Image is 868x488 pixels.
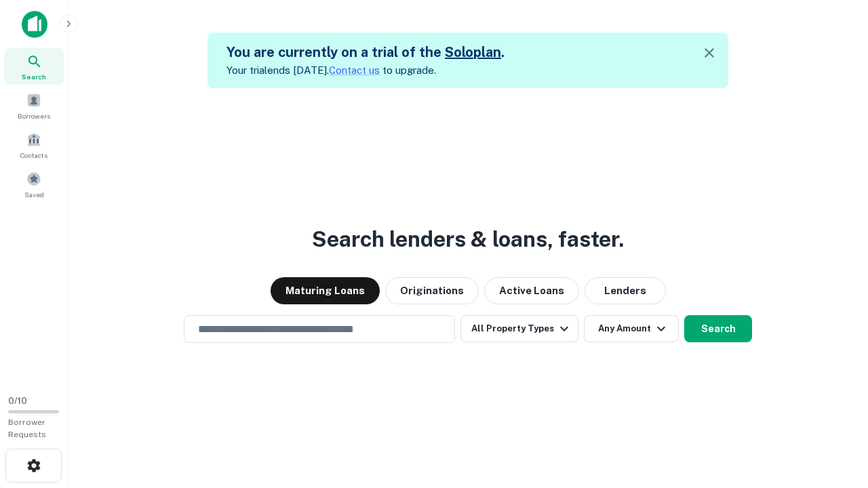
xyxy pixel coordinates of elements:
[22,71,46,82] span: Search
[312,223,624,256] h3: Search lenders & loans, faster.
[445,44,501,60] a: Soloplan
[4,87,64,124] a: Borrowers
[8,418,46,439] span: Borrower Requests
[4,127,64,163] a: Contacts
[684,315,752,342] button: Search
[18,110,50,121] span: Borrowers
[584,315,679,342] button: Any Amount
[22,11,47,38] img: capitalize-icon.png
[8,396,27,406] span: 0 / 10
[24,189,44,200] span: Saved
[329,64,380,76] a: Contact us
[20,150,47,161] span: Contacts
[226,62,505,79] p: Your trial ends [DATE]. to upgrade.
[484,277,579,304] button: Active Loans
[4,48,64,85] a: Search
[271,277,380,304] button: Maturing Loans
[585,277,666,304] button: Lenders
[800,336,868,401] iframe: Chat Widget
[226,42,505,62] h5: You are currently on a trial of the .
[460,315,578,342] button: All Property Types
[4,166,64,203] a: Saved
[385,277,479,304] button: Originations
